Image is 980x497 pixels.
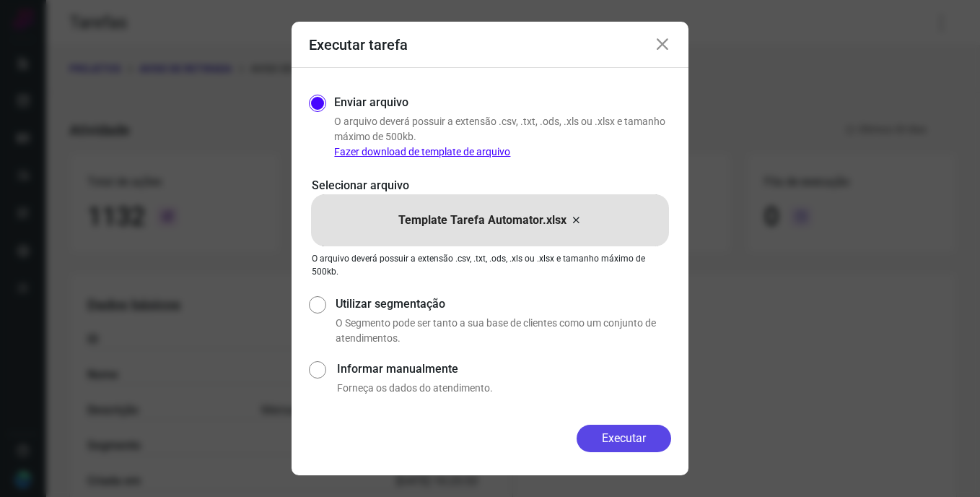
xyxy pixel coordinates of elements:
label: Utilizar segmentação [336,295,671,313]
p: O arquivo deverá possuir a extensão .csv, .txt, .ods, .xls ou .xlsx e tamanho máximo de 500kb. [334,114,671,160]
p: Selecionar arquivo [312,177,668,194]
p: O Segmento pode ser tanto a sua base de clientes como um conjunto de atendimentos. [336,316,671,346]
h3: Executar tarefa [309,36,408,53]
button: Executar [577,425,671,452]
p: Template Tarefa Automator.xlsx [398,212,566,229]
p: O arquivo deverá possuir a extensão .csv, .txt, .ods, .xls ou .xlsx e tamanho máximo de 500kb. [312,252,668,278]
label: Enviar arquivo [334,94,408,111]
p: Forneça os dados do atendimento. [337,381,671,396]
a: Fazer download de template de arquivo [334,146,510,157]
label: Informar manualmente [337,360,671,378]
